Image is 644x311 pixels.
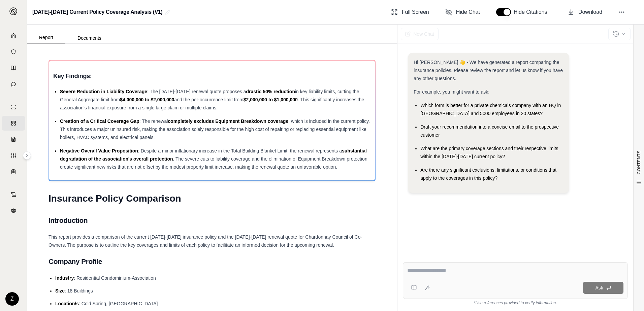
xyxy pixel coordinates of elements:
[65,288,93,293] span: : 18 Buildings
[2,148,25,163] a: Custom Report
[2,44,25,59] a: Documents Vault
[65,33,114,43] button: Documents
[514,8,551,16] span: Hide Citations
[9,7,18,15] img: Expand sidebar
[2,187,25,202] a: Contract Analysis
[420,167,556,181] span: Are there any significant exclusions, limitations, or conditions that apply to the coverages in t...
[403,299,628,306] div: *Use references provided to verify information.
[595,285,603,290] span: Ask
[388,5,432,19] button: Full Screen
[414,89,489,95] span: For example, you might want to ask:
[2,116,25,131] a: Policy Comparisons
[636,150,642,174] span: CONTENTS
[27,32,65,43] button: Report
[168,118,288,124] span: completely excludes Equipment Breakdown coverage
[7,5,20,18] button: Expand sidebar
[55,301,79,306] span: Location/s
[60,148,138,153] span: Negative Overall Value Proposition
[60,118,139,124] span: Creation of a Critical Coverage Gap
[2,132,25,147] a: Claim Coverage
[139,118,168,124] span: : The renewal
[53,70,371,82] h3: Key Findings:
[246,89,295,94] span: drastic 50% reduction
[420,146,558,159] span: What are the primary coverage sections and their respective limits within the [DATE]-[DATE] curre...
[32,6,162,18] h2: [DATE]-[DATE] Current Policy Coverage Analysis (V1)
[60,156,367,170] span: . The severe cuts to liability coverage and the elimination of Equipment Breakdown protection cre...
[49,213,376,228] h2: Introduction
[174,97,243,102] span: and the per-occurrence limit from
[578,8,602,16] span: Download
[49,254,376,269] h2: Company Profile
[2,100,25,114] a: Single Policy
[49,234,362,248] span: This report provides a comparison of the current [DATE]-[DATE] insurance policy and the [DATE]-[D...
[60,89,147,94] span: Severe Reduction in Liability Coverage
[55,275,74,281] span: Industry
[456,8,480,16] span: Hide Chat
[79,301,158,306] span: : Cold Spring, [GEOGRAPHIC_DATA]
[420,124,559,138] span: Draft your recommendation into a concise email to the prospective customer
[2,61,25,75] a: Prompt Library
[565,5,605,19] button: Download
[402,8,429,16] span: Full Screen
[23,151,31,160] button: Expand sidebar
[244,97,298,102] span: $2,000,000 to $1,000,000
[60,118,370,140] span: , which is included in the current policy. This introduces a major uninsured risk, making the ass...
[49,189,376,208] h1: Insurance Policy Comparison
[414,60,563,81] span: Hi [PERSON_NAME] 👋 - We have generated a report comparing the insurance policies. Please review t...
[2,28,25,43] a: Home
[2,203,25,218] a: Legal Search Engine
[420,103,561,116] span: Which form is better for a private chemicals company with an HQ in [GEOGRAPHIC_DATA] and 5000 emp...
[138,148,342,153] span: : Despite a minor inflationary increase in the Total Building Blanket Limit, the renewal represen...
[583,282,623,294] button: Ask
[55,288,65,293] span: Size
[60,89,359,102] span: in key liability limits, cutting the General Aggregate limit from
[5,292,19,306] div: Z
[2,77,25,92] a: Chat
[120,97,174,102] span: $4,000,000 to $2,000,000
[2,164,25,179] a: Coverage Table
[147,89,246,94] span: : The [DATE]-[DATE] renewal quote proposes a
[443,5,483,19] button: Hide Chat
[74,275,156,281] span: : Residential Condominium-Association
